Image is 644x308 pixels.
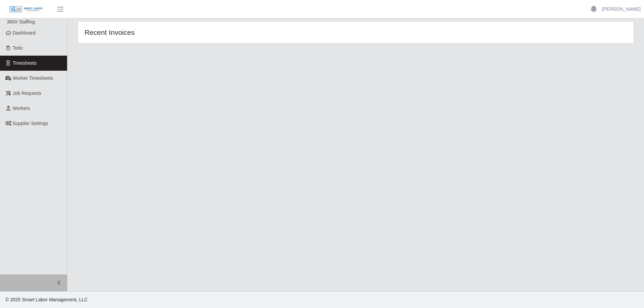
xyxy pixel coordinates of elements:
[602,6,641,13] a: [PERSON_NAME]
[13,75,53,81] span: Worker Timesheets
[13,30,36,36] span: Dashboard
[7,19,35,24] span: 360X Staffing
[9,6,43,13] img: SLM Logo
[13,90,42,96] span: Job Requests
[13,45,23,51] span: Todo
[85,28,305,37] h4: Recent Invoices
[13,121,48,126] span: Supplier Settings
[13,60,37,66] span: Timesheets
[5,297,88,302] span: © 2025 Smart Labor Management, LLC
[13,106,30,111] span: Workers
